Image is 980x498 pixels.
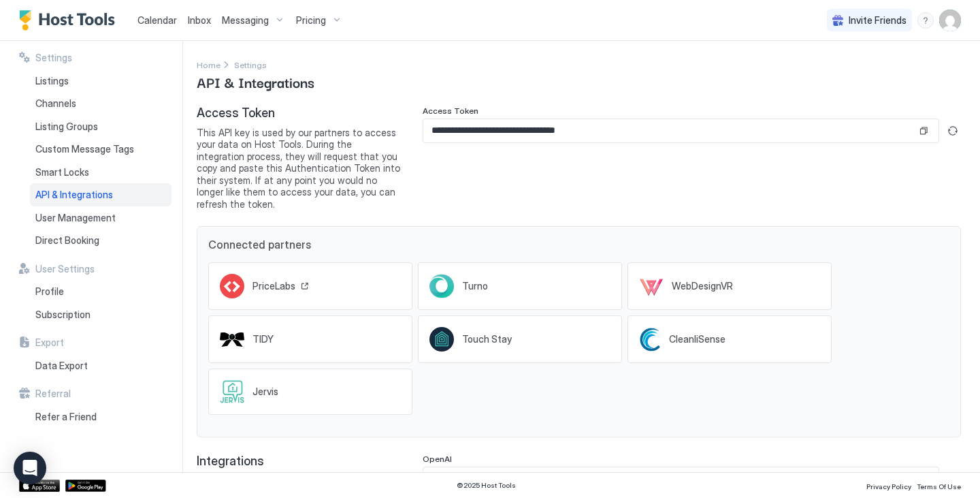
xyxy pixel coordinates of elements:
[35,189,113,201] span: API & Integrations
[197,454,401,469] span: Integrations
[917,482,961,491] span: Terms Of Use
[423,454,452,464] span: OpenAI
[30,229,171,252] a: Direct Booking
[457,481,516,490] span: © 2025 Host Tools
[30,161,171,184] a: Smart Locks
[252,280,295,292] span: PriceLabs
[30,138,171,161] a: Custom Message Tags
[418,262,622,310] a: Turno
[35,309,91,321] span: Subscription
[208,315,412,363] a: TIDY
[208,262,412,310] a: PriceLabs
[30,303,171,326] a: Subscription
[866,482,911,491] span: Privacy Policy
[252,333,274,345] span: TIDY
[30,354,171,377] a: Data Export
[669,333,725,345] span: CleanliSense
[866,478,911,493] a: Privacy Policy
[252,386,278,398] span: Jervis
[197,57,220,72] div: Breadcrumb
[234,57,267,72] a: Settings
[849,14,906,27] span: Invite Friends
[208,369,412,415] a: Jervis
[418,315,622,363] a: Touch Stay
[30,405,171,429] a: Refer a Friend
[35,166,89,178] span: Smart Locks
[188,13,211,27] a: Inbox
[35,234,99,247] span: Direct Booking
[35,411,97,423] span: Refer a Friend
[627,315,832,363] a: CleanliSense
[208,238,949,251] span: Connected partners
[627,262,832,310] a: WebDesignVR
[30,183,171,206] a: API & Integrations
[137,13,177,27] a: Calendar
[197,57,220,72] a: Home
[945,471,961,487] button: Edit
[939,10,961,31] div: User profile
[197,60,220,70] span: Home
[65,480,106,492] a: Google Play Store
[917,124,930,138] button: Copy
[19,10,121,31] a: Host Tools Logo
[35,212,116,224] span: User Management
[35,337,64,349] span: Export
[423,467,938,491] input: Input Field
[462,333,512,345] span: Touch Stay
[35,360,88,372] span: Data Export
[234,57,267,72] div: Breadcrumb
[945,123,961,139] button: Generate new token
[137,14,177,26] span: Calendar
[423,119,917,142] input: Input Field
[423,106,478,116] span: Access Token
[35,285,64,298] span: Profile
[30,206,171,230] a: User Management
[35,121,98,133] span: Listing Groups
[30,69,171,93] a: Listings
[234,60,267,70] span: Settings
[30,280,171,303] a: Profile
[296,14,326,27] span: Pricing
[197,127,401,211] span: This API key is used by our partners to access your data on Host Tools. During the integration pr...
[672,280,733,292] span: WebDesignVR
[35,388,71,400] span: Referral
[197,72,314,92] span: API & Integrations
[917,478,961,493] a: Terms Of Use
[197,106,401,121] span: Access Token
[14,452,46,484] div: Open Intercom Messenger
[188,14,211,26] span: Inbox
[19,480,60,492] a: App Store
[30,92,171,115] a: Channels
[35,52,72,64] span: Settings
[222,14,269,27] span: Messaging
[35,97,76,110] span: Channels
[35,263,95,275] span: User Settings
[917,12,934,29] div: menu
[35,143,134,155] span: Custom Message Tags
[462,280,488,292] span: Turno
[30,115,171,138] a: Listing Groups
[35,75,69,87] span: Listings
